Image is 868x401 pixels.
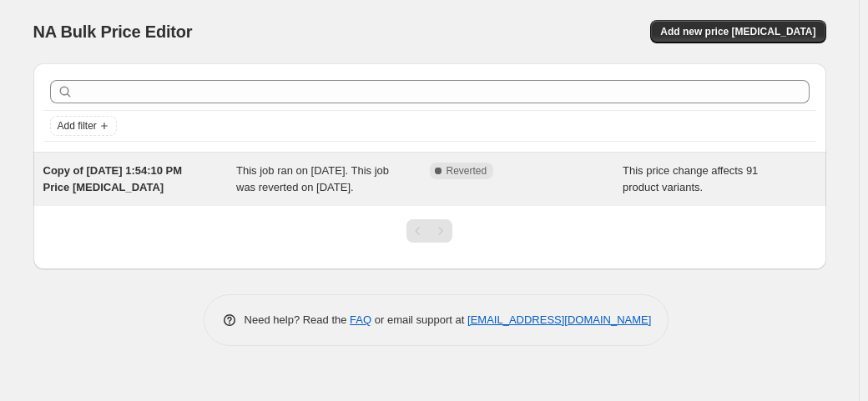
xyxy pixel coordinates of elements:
[43,164,183,193] span: Copy of [DATE] 1:54:10 PM Price [MEDICAL_DATA]
[33,23,193,41] span: NA Bulk Price Editor
[447,164,487,178] span: Reverted
[245,313,351,326] span: Need help? Read the
[650,20,825,43] button: Add new price [MEDICAL_DATA]
[406,219,452,243] nav: Pagination
[660,25,815,38] span: Add new price [MEDICAL_DATA]
[350,313,371,326] a: FAQ
[58,119,97,133] span: Add filter
[236,164,389,193] span: This job ran on [DATE]. This job was reverted on [DATE].
[371,313,467,326] span: or email support at
[50,116,117,136] button: Add filter
[467,313,651,326] a: [EMAIL_ADDRESS][DOMAIN_NAME]
[623,164,758,193] span: This price change affects 91 product variants.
